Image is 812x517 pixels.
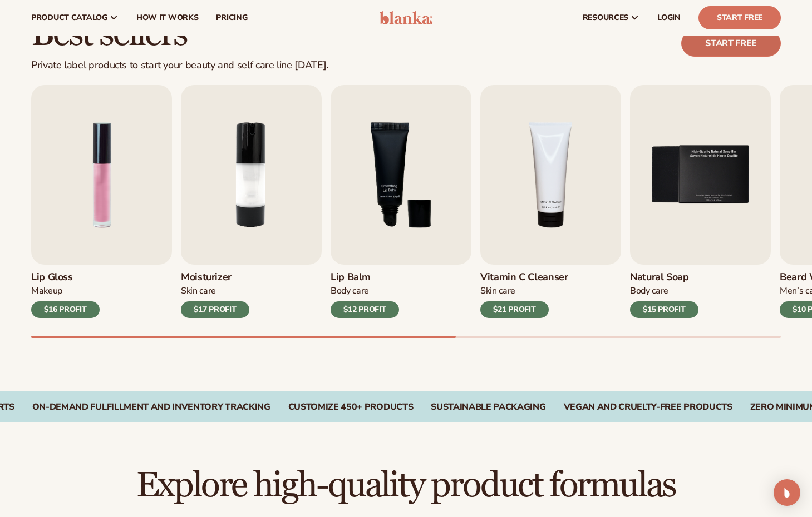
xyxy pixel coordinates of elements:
[480,271,568,284] h3: Vitamin C Cleanser
[480,285,568,297] div: Skin Care
[32,402,270,412] div: On-Demand Fulfillment and Inventory Tracking
[583,13,628,22] span: resources
[480,301,549,318] div: $21 PROFIT
[480,85,621,318] a: 4 / 9
[698,6,781,29] a: Start Free
[564,402,732,412] div: VEGAN AND CRUELTY-FREE PRODUCTS
[31,467,781,504] h2: Explore high-quality product formulas
[630,301,698,318] div: $15 PROFIT
[136,13,199,22] span: How It Works
[181,285,249,297] div: Skin Care
[681,30,781,57] a: Start free
[31,271,100,284] h3: Lip Gloss
[630,285,698,297] div: Body Care
[331,271,399,284] h3: Lip Balm
[288,402,414,412] div: CUSTOMIZE 450+ PRODUCTS
[331,301,399,318] div: $12 PROFIT
[31,13,107,22] span: product catalog
[181,271,249,284] h3: Moisturizer
[331,285,399,297] div: Body Care
[31,285,100,297] div: Makeup
[431,402,545,412] div: SUSTAINABLE PACKAGING
[31,16,328,53] h2: Best sellers
[630,271,698,284] h3: Natural Soap
[216,13,247,22] span: pricing
[630,85,771,318] a: 5 / 9
[181,301,249,318] div: $17 PROFIT
[31,301,100,318] div: $16 PROFIT
[380,11,432,24] img: logo
[31,59,328,72] div: Private label products to start your beauty and self care line [DATE].
[657,13,681,22] span: LOGIN
[774,479,800,506] div: Open Intercom Messenger
[181,85,322,318] a: 2 / 9
[331,85,471,318] a: 3 / 9
[31,85,172,318] a: 1 / 9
